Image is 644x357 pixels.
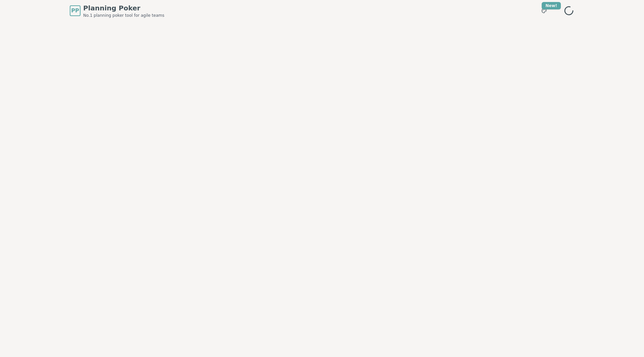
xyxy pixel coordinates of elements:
div: New! [542,2,561,9]
span: PP [71,7,79,15]
span: No.1 planning poker tool for agile teams [83,13,164,18]
a: PPPlanning PokerNo.1 planning poker tool for agile teams [70,3,164,18]
button: New! [538,5,550,17]
span: Planning Poker [83,3,164,13]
